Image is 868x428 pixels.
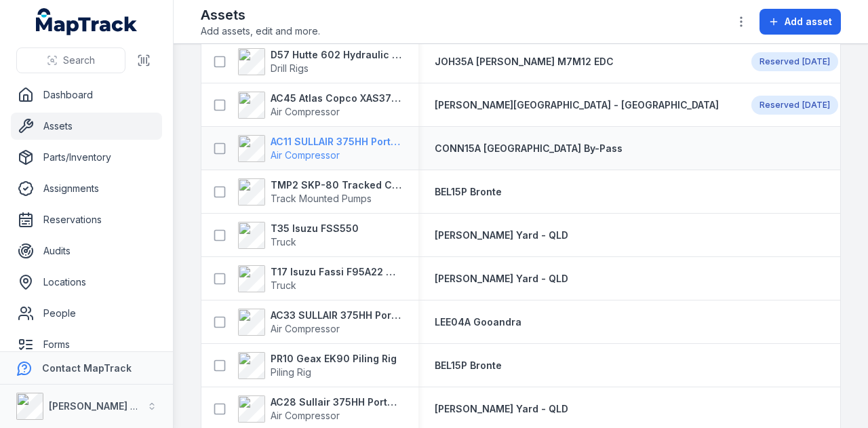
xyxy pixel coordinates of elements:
a: [PERSON_NAME][GEOGRAPHIC_DATA] - [GEOGRAPHIC_DATA] [435,98,719,112]
span: [DATE] [802,56,830,66]
time: 13/10/2025, 12:00:00 am [802,56,830,67]
a: Assets [11,113,162,140]
strong: AC45 Atlas Copco XAS375TA [271,92,402,105]
span: Add asset [785,15,832,28]
a: JOH35A [PERSON_NAME] M7M12 EDC [435,55,614,69]
a: Forms [11,331,162,358]
a: Dashboard [11,81,162,109]
span: Truck [271,236,296,248]
span: CONN15A [GEOGRAPHIC_DATA] By-Pass [435,142,623,154]
time: 28/09/2025, 12:00:00 am [802,100,830,111]
span: LEE04A Gooandra [435,316,521,328]
span: [PERSON_NAME] Yard - QLD [435,229,568,241]
a: TMP2 SKP-80 Tracked Concrete PumpTrack Mounted Pumps [238,178,402,206]
a: D57 Hutte 602 Hydraulic Crawler DrillDrill Rigs [238,48,402,75]
a: MapTrack [36,8,138,35]
div: Reserved [751,96,838,115]
strong: AC11 SULLAIR 375HH Portable Compressor [271,135,402,149]
a: [PERSON_NAME] Yard - QLD [435,402,568,416]
span: Drill Rigs [271,62,309,74]
h2: Assets [201,5,320,24]
span: Air Compressor [271,323,340,334]
a: AC45 Atlas Copco XAS375TAAir Compressor [238,92,402,119]
span: [DATE] [802,100,830,110]
strong: AC28 Sullair 375HH Portable Compressor [271,395,402,409]
span: BEL15P Bronte [435,359,502,371]
button: Add asset [759,9,841,35]
a: Reserved[DATE] [751,96,838,115]
a: People [11,300,162,327]
a: T17 Isuzu Fassi F95A22 with HiabTruck [238,265,402,292]
strong: T17 Isuzu Fassi F95A22 with Hiab [271,265,402,279]
a: LEE04A Gooandra [435,315,521,329]
strong: AC33 SULLAIR 375HH Portable Compressor [271,309,402,322]
strong: D57 Hutte 602 Hydraulic Crawler Drill [271,48,402,62]
span: Air Compressor [271,149,340,161]
a: AC11 SULLAIR 375HH Portable CompressorAir Compressor [238,135,402,162]
a: Parts/Inventory [11,144,162,171]
a: Assignments [11,175,162,202]
a: Reserved[DATE] [751,52,838,71]
strong: [PERSON_NAME] Group [49,400,160,412]
span: Truck [271,279,296,291]
span: Piling Rig [271,366,311,378]
span: Air Compressor [271,106,340,117]
a: PR10 Geax EK90 Piling RigPiling Rig [238,352,397,379]
a: [PERSON_NAME] Yard - QLD [435,272,568,286]
strong: T35 Isuzu FSS550 [271,222,359,235]
a: BEL15P Bronte [435,359,502,372]
strong: PR10 Geax EK90 Piling Rig [271,352,397,366]
span: Track Mounted Pumps [271,193,372,204]
span: BEL15P Bronte [435,186,502,197]
a: AC33 SULLAIR 375HH Portable CompressorAir Compressor [238,309,402,336]
div: Reserved [751,52,838,71]
span: Search [63,54,95,67]
span: [PERSON_NAME] Yard - QLD [435,403,568,414]
a: Locations [11,269,162,296]
a: Reservations [11,206,162,233]
span: Air Compressor [271,410,340,421]
strong: Contact MapTrack [42,362,132,374]
button: Search [16,47,125,73]
a: Audits [11,237,162,265]
a: AC28 Sullair 375HH Portable CompressorAir Compressor [238,395,402,423]
a: [PERSON_NAME] Yard - QLD [435,229,568,242]
span: [PERSON_NAME][GEOGRAPHIC_DATA] - [GEOGRAPHIC_DATA] [435,99,719,111]
a: CONN15A [GEOGRAPHIC_DATA] By-Pass [435,142,623,155]
span: Add assets, edit and more. [201,24,320,38]
span: JOH35A [PERSON_NAME] M7M12 EDC [435,56,614,67]
span: [PERSON_NAME] Yard - QLD [435,273,568,284]
strong: TMP2 SKP-80 Tracked Concrete Pump [271,178,402,192]
a: BEL15P Bronte [435,185,502,199]
a: T35 Isuzu FSS550Truck [238,222,359,249]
